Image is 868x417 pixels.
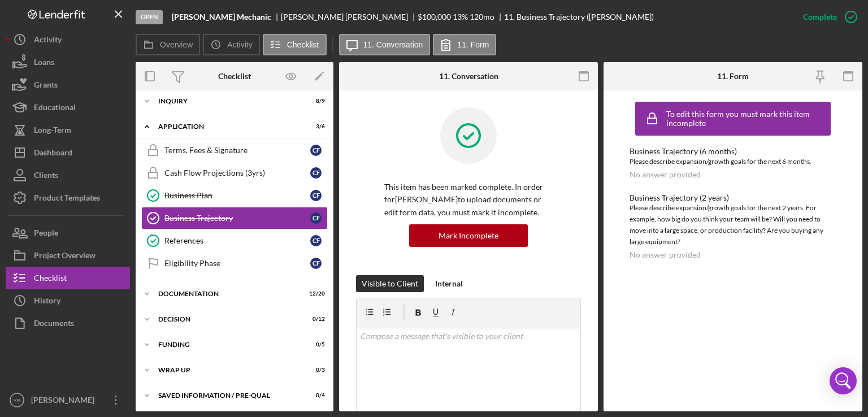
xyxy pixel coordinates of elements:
[418,12,451,21] span: $100,000
[409,224,528,247] button: Mark Incomplete
[164,259,310,268] div: Eligibility Phase
[34,96,76,121] div: Educational
[6,28,130,51] button: Activity
[630,250,701,259] div: No answer provided
[34,28,62,54] div: Activity
[630,147,836,156] div: Business Trajectory (6 months)
[141,252,328,275] a: Eligibility PhaseCF
[305,98,325,105] div: 8 / 9
[34,221,58,247] div: People
[6,119,130,141] button: Long-Term
[141,139,328,162] a: Terms, Fees & SignatureCF
[136,34,200,55] button: Overview
[34,51,54,76] div: Loans
[717,72,749,81] div: 11. Form
[439,72,498,81] div: 11. Conversation
[281,12,418,21] div: [PERSON_NAME] [PERSON_NAME]
[630,170,701,179] div: No answer provided
[666,110,828,128] div: To edit this form you must mark this item incomplete
[28,389,102,414] div: [PERSON_NAME]
[630,193,836,202] div: Business Trajectory (2 years)
[305,392,325,399] div: 0 / 4
[34,186,100,212] div: Product Templates
[6,96,130,119] button: Educational
[305,316,325,323] div: 0 / 12
[6,141,130,164] button: Dashboard
[6,186,130,209] button: Product Templates
[164,168,310,177] div: Cash Flow Projections (3yrs)
[34,289,60,315] div: History
[305,341,325,348] div: 0 / 5
[158,392,297,399] div: Saved Information / Pre-Qual
[470,12,494,21] div: 120 mo
[172,12,271,21] b: [PERSON_NAME] Mechanic
[830,367,857,394] div: Open Intercom Messenger
[803,6,837,28] div: Complete
[310,235,322,246] div: C F
[34,312,74,337] div: Documents
[160,40,193,49] label: Overview
[6,51,130,73] button: Loans
[457,40,489,49] label: 11. Form
[136,10,163,24] div: Open
[218,72,251,81] div: Checklist
[429,275,468,292] button: Internal
[6,267,130,289] button: Checklist
[141,162,328,184] a: Cash Flow Projections (3yrs)CF
[384,181,553,219] p: This item has been marked complete. In order for [PERSON_NAME] to upload documents or edit form d...
[305,290,325,297] div: 12 / 20
[34,267,67,292] div: Checklist
[164,236,310,245] div: References
[6,244,130,267] button: Project Overview
[287,40,319,49] label: Checklist
[164,146,310,155] div: Terms, Fees & Signature
[792,6,862,28] button: Complete
[158,123,297,130] div: Application
[263,34,327,55] button: Checklist
[435,275,463,292] div: Internal
[433,34,496,55] button: 11. Form
[34,141,72,167] div: Dashboard
[630,202,836,247] div: Please describe expansion/growth goals for the next 2 years. For example, how big do you think yo...
[310,190,322,201] div: C F
[158,367,297,373] div: Wrap up
[6,73,130,96] button: Grants
[305,367,325,373] div: 0 / 3
[158,290,297,297] div: Documentation
[164,191,310,200] div: Business Plan
[453,12,468,21] div: 13 %
[310,258,322,269] div: C F
[141,229,328,252] a: ReferencesCF
[6,312,130,335] button: Documents
[6,389,130,411] button: YB[PERSON_NAME]
[6,289,130,312] button: History
[310,212,322,224] div: C F
[34,119,71,144] div: Long-Term
[504,12,654,21] div: 11. Business Trajectory ([PERSON_NAME])
[158,341,297,348] div: Funding
[6,221,130,244] button: People
[630,156,836,167] div: Please describe expansion/growth goals for the next 6 months.
[164,214,310,223] div: Business Trajectory
[141,184,328,207] a: Business PlanCF
[310,145,322,156] div: C F
[310,167,322,179] div: C F
[227,40,252,49] label: Activity
[203,34,259,55] button: Activity
[6,164,130,186] button: Clients
[158,316,297,323] div: Decision
[363,40,423,49] label: 11. Conversation
[305,123,325,130] div: 3 / 6
[34,244,96,270] div: Project Overview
